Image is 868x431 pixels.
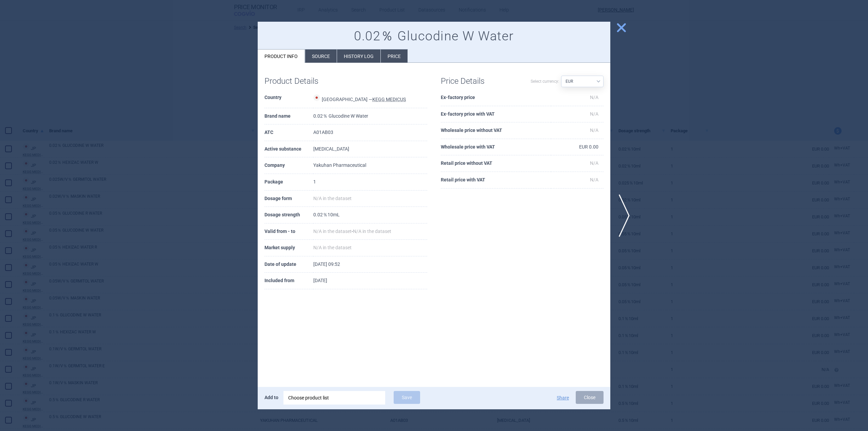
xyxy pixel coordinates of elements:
span: N/A in the dataset [313,245,352,250]
th: Company [264,157,313,174]
span: N/A in the dataset [313,229,352,234]
li: History log [337,50,380,63]
button: Save [394,391,420,404]
td: [MEDICAL_DATA] [313,141,427,158]
li: Product info [258,50,305,63]
p: Add to [264,391,278,404]
th: Dosage form [264,191,313,207]
td: [DATE] [313,273,427,289]
div: Choose product list [283,391,385,405]
h1: Price Details [441,76,522,86]
h1: 0.02％ Glucodine W Water [264,28,604,44]
th: Wholesale price with VAT [441,139,551,156]
th: Market supply [264,240,313,256]
td: - [313,223,427,240]
td: Yakuhan Pharmaceutical [313,157,427,174]
th: ATC [264,124,313,141]
h1: Product Details [264,76,346,86]
span: N/A [590,111,598,117]
div: Choose product list [288,391,380,405]
li: Source [305,50,337,63]
th: Ex-factory price [441,90,551,106]
td: [DATE] 09:52 [313,256,427,273]
td: A01AB03 [313,124,427,141]
span: N/A in the dataset [353,229,391,234]
td: EUR 0.00 [551,139,604,156]
th: Active substance [264,141,313,158]
th: Retail price with VAT [441,172,551,189]
span: N/A [590,95,598,100]
label: Select currency: [531,76,559,87]
img: Japan [313,94,320,101]
th: Dosage strength [264,207,313,223]
li: Price [381,50,408,63]
button: Share [557,395,569,400]
td: 0.02％10mL [313,207,427,223]
span: N/A [590,160,598,166]
th: Wholesale price without VAT [441,122,551,139]
th: Country [264,90,313,108]
th: Package [264,174,313,191]
button: Close [576,391,604,404]
span: N/A in the dataset [313,196,352,201]
td: [GEOGRAPHIC_DATA] — [313,90,427,108]
th: Valid from - to [264,223,313,240]
td: 1 [313,174,427,191]
span: N/A [590,128,598,133]
th: Ex-factory price with VAT [441,106,551,123]
abbr: KEGG MEDICUS — Integrated database provided by Kyoto Encyclopedia of Genes and Genomes. [372,97,406,102]
th: Brand name [264,108,313,125]
th: Included from [264,273,313,289]
th: Retail price without VAT [441,155,551,172]
span: N/A [590,177,598,182]
td: 0.02％ Glucodine W Water [313,108,427,125]
th: Date of update [264,256,313,273]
